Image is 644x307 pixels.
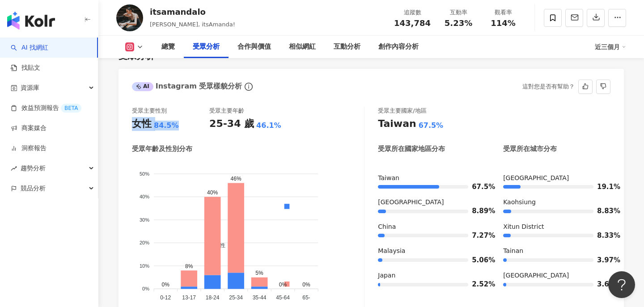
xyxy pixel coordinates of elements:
span: 67.5% [472,184,485,190]
div: 合作與價值 [237,42,271,52]
div: Instagram 受眾樣貌分析 [132,81,242,91]
div: China [378,223,485,231]
div: 受眾主要年齡 [209,107,244,115]
div: Xitun District [503,223,610,231]
div: 觀看率 [486,8,520,17]
div: 受眾主要性別 [132,107,167,115]
span: 5.23% [445,19,472,28]
a: 商案媒合 [11,124,47,133]
a: 找貼文 [11,63,40,72]
div: 84.5% [154,121,179,130]
a: 效益預測報告BETA [11,104,81,113]
span: info-circle [243,81,254,92]
div: 互動分析 [334,42,360,52]
div: Taiwan [378,174,485,183]
span: rise [11,165,17,172]
span: 資源庫 [21,78,39,98]
tspan: 0% [142,286,149,291]
div: 受眾年齡及性別分布 [132,144,192,154]
span: 114% [491,19,516,28]
div: 受眾主要國家/地區 [378,107,426,115]
span: 143,784 [394,18,431,28]
img: logo [7,12,55,29]
div: 受眾分析 [193,42,220,52]
div: 女性 [132,117,152,131]
div: 近三個月 [595,40,626,54]
tspan: 25-34 [229,294,243,301]
span: 8.89% [472,208,485,214]
span: 8.33% [597,232,610,239]
span: 競品分析 [21,178,46,198]
iframe: Help Scout Beacon - Open [608,271,635,298]
div: 受眾所在國家地區分布 [378,144,445,154]
tspan: 65- [303,294,310,301]
div: 67.5% [419,121,444,130]
div: itsamandalo [150,6,235,17]
tspan: 45-64 [276,294,290,301]
span: 5.06% [472,257,485,264]
tspan: 18-24 [206,294,220,301]
tspan: 0-12 [160,294,171,301]
div: 創作內容分析 [378,42,419,52]
span: 8.83% [597,208,610,214]
span: 3.63% [597,281,610,288]
div: 總覽 [161,42,175,52]
div: 受眾所在城市分布 [503,144,557,154]
div: Kaohsiung [503,198,610,207]
div: 這對您是否有幫助？ [522,80,575,93]
span: 趨勢分析 [21,158,46,178]
span: like [582,83,589,89]
tspan: 50% [140,171,149,176]
div: 46.1% [256,121,281,130]
div: [GEOGRAPHIC_DATA] [378,198,485,207]
tspan: 13-17 [182,294,196,301]
span: dislike [600,83,606,89]
div: [GEOGRAPHIC_DATA] [503,271,610,280]
tspan: 10% [140,263,149,268]
span: [PERSON_NAME], itsAmanda! [150,21,235,28]
div: AI [132,82,153,91]
div: [GEOGRAPHIC_DATA] [503,174,610,183]
span: 3.97% [597,257,610,264]
span: 7.27% [472,232,485,239]
div: Malaysia [378,247,485,256]
div: Japan [378,271,485,280]
div: 追蹤數 [394,8,431,17]
tspan: 40% [140,194,149,199]
div: 互動率 [441,8,475,17]
tspan: 30% [140,217,149,222]
tspan: 20% [140,240,149,245]
a: 洞察報告 [11,144,47,153]
tspan: 35-44 [253,294,267,301]
span: 2.52% [472,281,485,288]
div: 相似網紅 [289,42,316,52]
div: 25-34 歲 [209,117,254,131]
a: searchAI 找網紅 [11,43,48,52]
div: Tainan [503,247,610,256]
img: KOL Avatar [116,4,143,31]
span: 19.1% [597,184,610,190]
div: Taiwan [378,117,416,131]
